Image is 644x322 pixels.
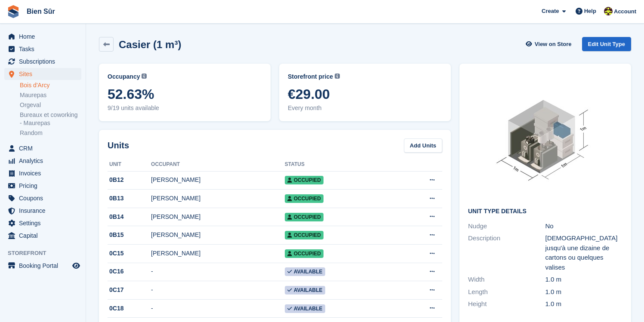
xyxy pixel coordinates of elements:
span: Invoices [19,167,71,179]
span: Coupons [19,192,71,204]
span: Pricing [19,180,71,192]
span: Home [19,31,71,43]
div: [DEMOGRAPHIC_DATA] jusqu'à une dizaine de cartons ou quelques valises [545,233,623,272]
a: menu [4,167,81,179]
span: View on Store [535,40,572,49]
a: menu [4,205,81,217]
a: menu [4,155,81,167]
span: Available [285,267,325,276]
a: menu [4,260,81,272]
div: 1.0 m [545,287,623,297]
span: CRM [19,142,71,154]
a: menu [4,192,81,204]
a: menu [4,43,81,55]
span: Insurance [19,205,71,217]
span: Help [584,7,596,15]
span: Occupied [285,194,324,203]
div: 0B15 [108,230,151,239]
h2: Casier (1 m³) [119,39,181,50]
a: Edit Unit Type [582,37,631,51]
span: Booking Portal [19,260,71,272]
div: [PERSON_NAME] [151,230,285,239]
a: menu [4,68,81,80]
span: Every month [288,104,442,113]
span: €29.00 [288,86,442,102]
div: 0C16 [108,267,151,276]
div: 1.0 m [545,299,623,309]
a: Bureaux et coworking - Maurepas [20,111,81,127]
img: icon-info-grey-7440780725fd019a000dd9b08b2336e03edf1995a4989e88bcd33f0948082b44.svg [335,74,340,79]
div: [PERSON_NAME] [151,212,285,221]
a: menu [4,217,81,229]
a: Maurepas [20,91,81,99]
span: Occupancy [108,72,140,81]
div: Nudge [468,221,545,231]
img: icon-info-grey-7440780725fd019a000dd9b08b2336e03edf1995a4989e88bcd33f0948082b44.svg [142,74,147,79]
span: Sites [19,68,71,80]
div: 0C18 [108,304,151,313]
span: Occupied [285,213,324,221]
th: Status [285,158,394,172]
a: View on Store [525,37,575,51]
div: [PERSON_NAME] [151,175,285,184]
div: 0C15 [108,249,151,258]
a: Preview store [71,261,81,271]
h2: Unit Type details [468,208,622,215]
span: 52.63% [108,86,262,102]
td: - [151,263,285,281]
span: Capital [19,230,71,242]
div: Length [468,287,545,297]
img: Marie Tran [604,7,613,15]
div: Description [468,233,545,272]
div: No [545,221,623,231]
th: Unit [108,158,151,172]
div: Width [468,275,545,285]
span: Tasks [19,43,71,55]
img: stora-icon-8386f47178a22dfd0bd8f6a31ec36ba5ce8667c1dd55bd0f319d3a0aa187defe.svg [7,5,20,18]
div: 0B12 [108,175,151,184]
div: [PERSON_NAME] [151,249,285,258]
div: 0C17 [108,285,151,294]
a: Orgeval [20,101,81,109]
a: menu [4,180,81,192]
a: menu [4,230,81,242]
img: locker%201m3.jpg [481,72,610,201]
a: menu [4,31,81,43]
span: Storefront [8,249,86,258]
td: - [151,281,285,300]
a: menu [4,55,81,67]
a: Add Units [404,138,442,153]
div: 1.0 m [545,275,623,285]
div: [PERSON_NAME] [151,194,285,203]
a: Bien Sûr [23,4,59,18]
div: 0B14 [108,212,151,221]
div: 0B13 [108,194,151,203]
span: Analytics [19,155,71,167]
th: Occupant [151,158,285,172]
div: Height [468,299,545,309]
a: Random [20,129,81,137]
span: Available [285,286,325,294]
span: Account [614,7,636,16]
h2: Units [108,139,129,152]
span: Storefront price [288,72,333,81]
td: - [151,299,285,318]
span: Occupied [285,231,324,239]
span: Subscriptions [19,55,71,67]
span: Occupied [285,249,324,258]
span: Occupied [285,176,324,184]
span: 9/19 units available [108,104,262,113]
span: Settings [19,217,71,229]
a: menu [4,142,81,154]
a: Bois d'Arcy [20,81,81,89]
span: Create [542,7,559,15]
span: Available [285,304,325,313]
